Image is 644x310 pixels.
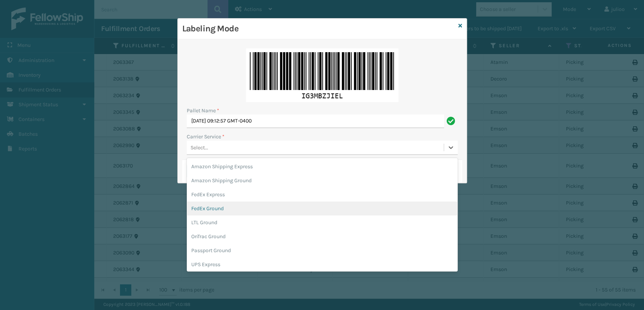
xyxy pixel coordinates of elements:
div: OnTrac Ground [187,229,458,243]
div: Amazon Shipping Ground [187,174,458,188]
label: Carrier Service [187,133,224,141]
div: Passport Ground [187,243,458,257]
div: LTL Ground [187,215,458,229]
div: Select... [191,144,208,152]
div: Amazon Shipping Express [187,160,458,174]
img: 3mQ2PkAAAAGSURBVAMAbftdgVMVSC4AAAAASUVORK5CYII= [246,48,398,102]
h3: Labeling Mode [182,23,455,34]
label: Pallet Name [187,107,219,115]
div: FedEx Express [187,188,458,201]
div: UPS Express [187,257,458,271]
div: FedEx Ground [187,201,458,215]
